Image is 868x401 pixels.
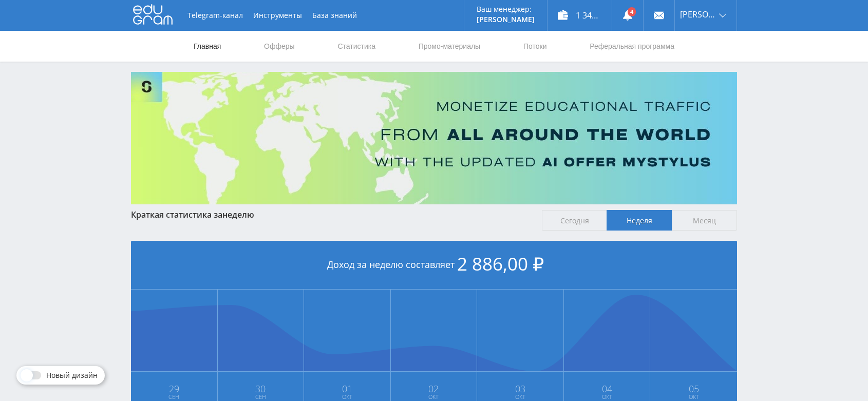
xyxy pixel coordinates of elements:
span: 02 [391,385,477,393]
span: 2 886,00 ₽ [457,252,544,276]
span: Месяц [672,210,737,231]
span: 05 [651,385,737,393]
div: Доход за неделю составляет [131,241,737,290]
span: [PERSON_NAME] [680,10,716,18]
a: Офферы [263,31,296,62]
span: Окт [391,393,477,401]
span: 03 [478,385,563,393]
span: Сегодня [542,210,607,231]
span: Сен [218,393,304,401]
span: Окт [651,393,737,401]
a: Реферальная программа [589,31,675,62]
span: 04 [564,385,650,393]
span: Сен [131,393,217,401]
span: Окт [564,393,650,401]
a: Главная [193,31,222,62]
span: Новый дизайн [46,371,98,379]
a: Потоки [522,31,548,62]
a: Промо-материалы [418,31,481,62]
img: Banner [131,72,737,204]
span: Неделя [607,210,672,231]
p: Ваш менеджер: [477,5,535,13]
span: Окт [478,393,563,401]
span: Окт [305,393,390,401]
span: 30 [218,385,304,393]
span: 01 [305,385,390,393]
span: неделю [222,209,254,220]
a: Статистика [336,31,376,62]
div: Краткая статистика за [131,210,532,219]
span: 29 [131,385,217,393]
p: [PERSON_NAME] [477,15,535,24]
